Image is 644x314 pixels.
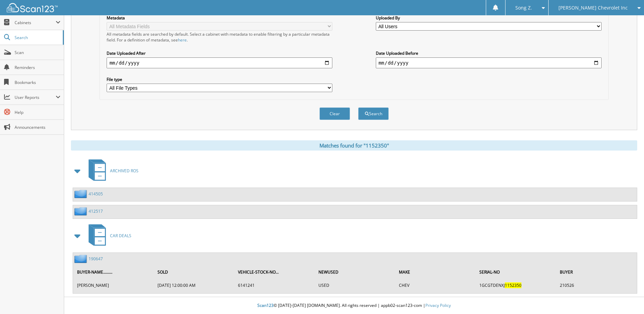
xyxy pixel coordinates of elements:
td: USED [315,280,395,291]
img: folder2.png [74,190,89,198]
a: CAR DEALS [85,222,131,249]
img: folder2.png [74,207,89,215]
a: here [178,37,187,43]
label: Date Uploaded Before [376,50,602,56]
div: All metadata fields are searched by default. Select a cabinet with metadata to enable filtering b... [107,31,332,43]
img: scan123-logo-white.svg [7,3,58,12]
img: folder2.png [74,255,89,263]
a: Privacy Policy [425,302,451,308]
label: Metadata [107,15,332,21]
button: Search [358,107,389,120]
span: Help [15,109,60,115]
td: 210526 [556,280,636,291]
label: Uploaded By [376,15,602,21]
span: User Reports [15,94,56,100]
span: Cabinets [15,20,56,25]
span: ARCHIVED ROS [110,168,139,174]
th: BUYER [556,265,636,279]
span: Song Z. [515,6,532,10]
th: SERIAL-NO [476,265,556,279]
td: [PERSON_NAME] [74,280,153,291]
td: [DATE] 12:00:00 AM [154,280,234,291]
span: CAR DEALS [110,233,131,239]
span: Bookmarks [15,80,60,85]
input: end [376,57,602,68]
th: MAKE [395,265,475,279]
th: SOLD [154,265,234,279]
a: 414505 [89,191,103,197]
a: ARCHIVED ROS [85,157,139,184]
span: Announcements [15,124,60,130]
label: File type [107,76,332,82]
td: CHEV [395,280,475,291]
a: 190647 [89,256,103,262]
button: Clear [319,107,350,120]
span: [PERSON_NAME] Chevrolet Inc [558,6,628,10]
span: 1152350 [505,282,521,288]
a: 412517 [89,208,103,214]
span: Scan123 [257,302,274,308]
input: start [107,57,332,68]
span: Reminders [15,65,60,70]
label: Date Uploaded After [107,50,332,56]
td: 6141241 [235,280,314,291]
th: VEHICLE-STOCK-NO... [235,265,314,279]
th: BUYER-NAME......... [74,265,153,279]
div: Matches found for "1152350" [71,140,637,151]
th: NEWUSED [315,265,395,279]
span: Search [15,35,59,40]
div: © [DATE]-[DATE] [DOMAIN_NAME]. All rights reserved | appb02-scan123-com | [64,297,644,314]
td: 1GCGTDENXJ [476,280,556,291]
span: Scan [15,50,60,55]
